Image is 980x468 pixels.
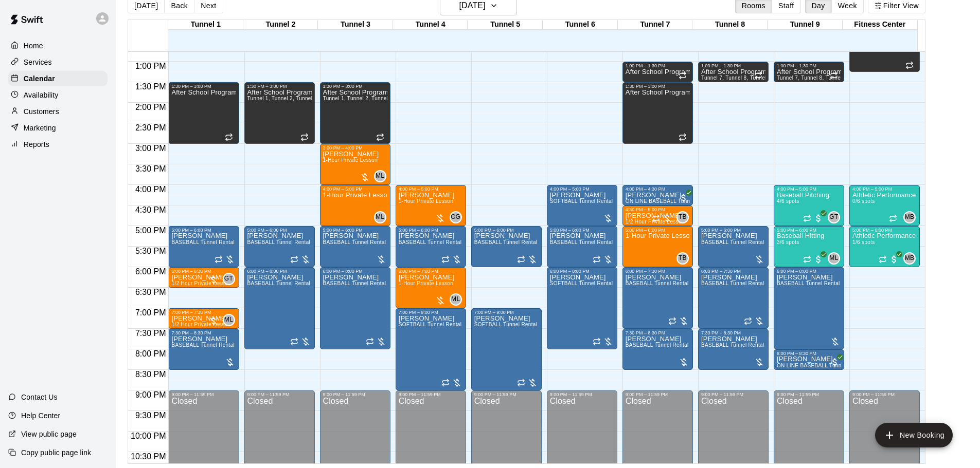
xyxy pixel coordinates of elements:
[471,308,542,390] div: 7:00 PM – 9:00 PM: SOFTBALL Tunnel Rental
[399,280,454,286] span: 1-Hour Private Lesson
[320,144,390,185] div: 3:00 PM – 4:00 PM: 1-Hour Private Lesson
[224,315,233,325] span: ML
[171,310,236,315] div: 7:00 PM – 7:30 PM
[24,139,49,149] p: Reports
[777,351,841,356] div: 8:00 PM – 8:30 PM
[626,342,689,348] span: BASEBALL Tunnel Rental
[247,269,312,274] div: 6:00 PM – 8:00 PM
[133,349,169,358] span: 8:00 PM
[676,211,689,223] div: Tate Budnick
[8,120,108,136] a: Marketing
[376,171,384,181] span: ML
[777,280,840,286] span: BASEBALL Tunnel Rental
[133,370,169,379] span: 8:30 PM
[454,293,462,306] span: Marcus Lucas
[323,392,387,397] div: 9:00 PM – 11:59 PM
[698,62,769,82] div: 1:00 PM – 1:30 PM: After School Program
[396,226,466,267] div: 5:00 PM – 6:00 PM: BASEBALL Tunnel Rental
[323,269,387,274] div: 6:00 PM – 8:00 PM
[468,20,543,30] div: Tunnel 5
[168,308,239,329] div: 7:00 PM – 7:30 PM: 1/2 Hour Private Lesson
[171,84,236,89] div: 1:30 PM – 3:00 PM
[21,410,60,421] p: Help Center
[244,226,315,267] div: 5:00 PM – 6:00 PM: BASEBALL Tunnel Rental
[681,252,689,265] span: Tate Budnick
[171,280,230,286] span: 1/2 Hour Private Lesson
[21,392,58,402] p: Contact Us
[399,239,462,245] span: BASEBALL Tunnel Rental
[323,228,387,233] div: 5:00 PM – 6:00 PM
[852,239,875,245] span: 1/6 spots filled
[247,84,312,89] div: 1:30 PM – 3:00 PM
[225,133,233,141] span: Recurring event
[774,62,844,82] div: 1:00 PM – 1:30 PM: After School Program
[396,185,466,226] div: 4:00 PM – 5:00 PM: 1-Hour Private Lesson
[679,133,687,141] span: Recurring event
[593,255,601,264] span: Recurring event
[849,185,920,226] div: 4:00 PM – 5:00 PM: Athletic Performance
[454,211,462,223] span: Corrin Green
[777,186,841,192] div: 4:00 PM – 5:00 PM
[550,239,613,245] span: BASEBALL Tunnel Rental
[247,239,311,245] span: BASEBALL Tunnel Rental
[399,198,454,204] span: 1-Hour Private Lesson
[8,38,108,53] a: Home
[550,280,613,286] span: SOFTBALL Tunnel Rental
[622,62,693,82] div: 1:00 PM – 1:30 PM: After School Program
[451,212,460,222] span: CG
[8,54,108,70] a: Services
[323,96,393,101] span: Tunnel 1, Tunnel 2, Tunnel 3
[889,214,897,222] span: Recurring event
[777,239,799,245] span: 3/6 spots filled
[626,186,690,192] div: 4:00 PM – 4:30 PM
[474,310,539,315] div: 7:00 PM – 9:00 PM
[517,255,525,264] span: Recurring event
[547,185,617,226] div: 4:00 PM – 5:00 PM: SOFTBALL Tunnel Rental
[8,104,108,119] a: Customers
[626,63,690,68] div: 1:00 PM – 1:30 PM
[378,211,386,223] span: Marcus Lucas
[852,198,875,204] span: 0/6 spots filled
[399,392,463,397] div: 9:00 PM – 11:59 PM
[692,20,768,30] div: Tunnel 8
[171,239,235,245] span: BASEBALL Tunnel Rental
[622,185,693,205] div: 4:00 PM – 4:30 PM: Jeffrey Potts
[474,239,538,245] span: BASEBALL Tunnel Rental
[474,322,538,327] span: SOFTBALL Tunnel Rental
[8,71,108,86] a: Calendar
[300,133,309,141] span: Recurring event
[889,254,899,265] span: All customers have paid
[399,186,463,192] div: 4:00 PM – 5:00 PM
[320,226,390,267] div: 5:00 PM – 6:00 PM: BASEBALL Tunnel Rental
[128,432,168,440] span: 10:00 PM
[133,411,169,420] span: 9:30 PM
[223,273,235,285] div: Gilbert Tussey
[399,310,463,315] div: 7:00 PM – 9:00 PM
[227,314,235,326] span: Marcus Lucas
[907,211,916,223] span: Megan Bratetic
[777,363,873,368] span: ON LINE BASEBALL Tunnel 7-9 Rental
[813,213,824,223] span: All customers have paid
[550,269,614,274] div: 6:00 PM – 8:00 PM
[450,211,462,223] div: Corrin Green
[133,103,169,111] span: 2:00 PM
[626,392,690,397] div: 9:00 PM – 11:59 PM
[907,252,916,265] span: Megan Bratetic
[323,84,387,89] div: 1:30 PM – 3:00 PM
[832,252,840,265] span: Marcus Lucas
[133,247,169,255] span: 5:30 PM
[679,253,687,264] span: TB
[701,75,771,81] span: Tunnel 7, Tunnel 8, Tunnel 9
[133,123,169,132] span: 2:30 PM
[905,61,914,69] span: Recurring event
[323,239,386,245] span: BASEBALL Tunnel Rental
[323,280,386,286] span: BASEBALL Tunnel Rental
[701,228,765,233] div: 5:00 PM – 6:00 PM
[168,329,239,370] div: 7:30 PM – 8:30 PM: BASEBALL Tunnel Rental
[679,212,687,222] span: TB
[828,252,840,265] div: Marcus Lucas
[777,269,841,274] div: 6:00 PM – 8:00 PM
